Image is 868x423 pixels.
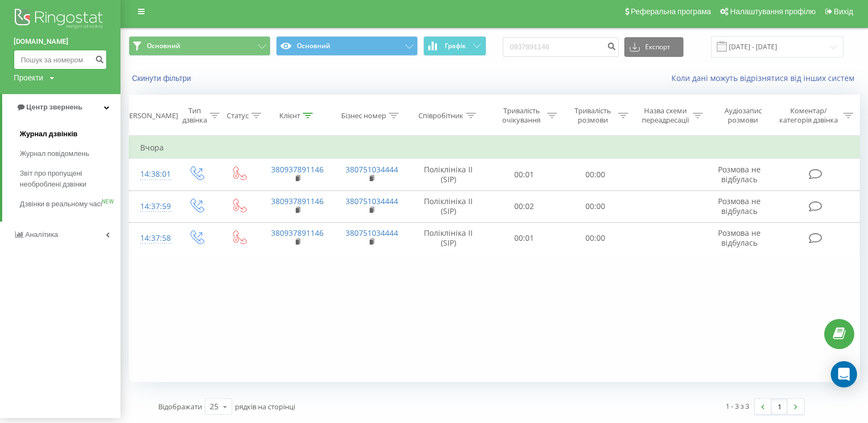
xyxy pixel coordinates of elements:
[271,228,324,238] a: 380937891146
[715,106,771,125] div: Аудіозапис розмови
[834,7,853,16] span: Вихід
[631,7,711,16] span: Реферальна програма
[341,111,386,120] div: Бізнес номер
[409,159,488,190] td: Поліклініка ІІ (SIP)
[14,6,107,33] img: Ringostat logo
[14,72,43,83] div: Проекти
[279,111,300,120] div: Клієнт
[777,106,841,125] div: Коментар/категорія дзвінка
[488,222,560,254] td: 00:01
[831,361,857,387] div: Open Intercom Messenger
[726,401,749,412] div: 1 - 3 з 3
[409,190,488,222] td: Поліклініка ІІ (SIP)
[123,111,178,120] div: [PERSON_NAME]
[235,402,295,412] span: рядків на сторінці
[560,222,631,254] td: 00:00
[25,230,58,239] span: Аналiтика
[210,401,219,412] div: 25
[227,111,249,120] div: Статус
[182,106,207,125] div: Тип дзвінка
[129,73,197,83] button: Скинути фільтри
[26,103,82,111] span: Центр звернень
[560,159,631,190] td: 00:00
[718,164,761,184] span: Розмова не відбулась
[718,228,761,248] span: Розмова не відбулась
[488,159,560,190] td: 00:01
[346,228,398,238] a: 380751034444
[140,164,164,185] div: 14:38:01
[346,164,398,175] a: 380751034444
[570,106,616,125] div: Тривалість розмови
[624,37,683,57] button: Експорт
[140,228,164,249] div: 14:37:58
[445,42,466,50] span: Графік
[271,196,324,206] a: 380937891146
[488,190,560,222] td: 00:02
[276,36,418,56] button: Основний
[718,196,761,216] span: Розмова не відбулась
[20,194,120,214] a: Дзвінки в реальному часіNEW
[20,129,78,140] span: Журнал дзвінків
[129,36,271,56] button: Основний
[20,199,102,210] span: Дзвінки в реальному часі
[346,196,398,206] a: 380751034444
[271,164,324,175] a: 380937891146
[409,222,488,254] td: Поліклініка ІІ (SIP)
[671,73,860,83] a: Коли дані можуть відрізнятися вiд інших систем
[140,196,164,217] div: 14:37:59
[20,164,120,194] a: Звіт про пропущені необроблені дзвінки
[14,50,107,69] input: Пошук за номером
[503,37,619,57] input: Пошук за номером
[14,36,107,47] a: [DOMAIN_NAME]
[771,399,787,414] a: 1
[20,148,89,159] span: Журнал повідомлень
[730,7,815,16] span: Налаштування профілю
[158,402,202,412] span: Відображати
[129,137,860,159] td: Вчора
[498,106,544,125] div: Тривалість очікування
[423,36,486,56] button: Графік
[641,106,690,125] div: Назва схеми переадресації
[418,111,463,120] div: Співробітник
[560,190,631,222] td: 00:00
[20,144,120,164] a: Журнал повідомлень
[20,168,115,190] span: Звіт про пропущені необроблені дзвінки
[2,94,120,120] a: Центр звернень
[147,42,180,50] span: Основний
[20,124,120,144] a: Журнал дзвінків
